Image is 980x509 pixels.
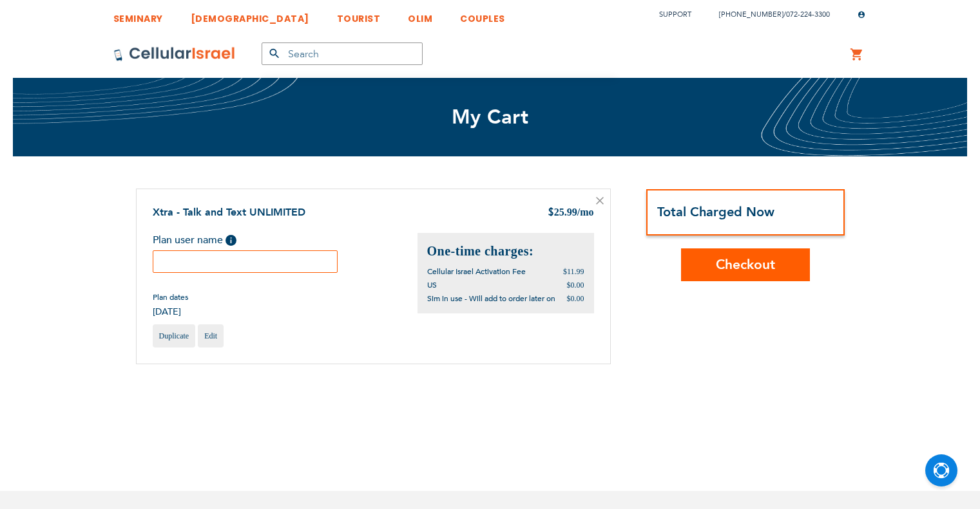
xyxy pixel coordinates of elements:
[716,255,775,274] span: Checkout
[427,243,584,260] h2: One-time charges:
[113,46,236,62] img: Cellular Israel Logo
[452,104,529,131] span: My Cart
[337,3,381,27] a: TOURIST
[191,3,309,27] a: [DEMOGRAPHIC_DATA]
[786,10,830,19] a: 072-224-3300
[153,292,188,302] span: Plan dates
[460,3,505,27] a: COUPLES
[719,10,783,19] a: [PHONE_NUMBER]
[153,233,223,247] span: Plan user name
[548,205,594,221] div: 25.99
[113,3,163,27] a: SEMINARY
[659,10,691,19] a: Support
[153,205,305,219] a: Xtra - Talk and Text UNLIMITED
[427,266,526,277] span: Cellular Israel Activation Fee
[262,42,423,65] input: Search
[153,306,188,318] span: [DATE]
[153,324,196,347] a: Duplicate
[657,203,774,221] strong: Total Charged Now
[198,324,224,347] a: Edit
[563,267,584,276] span: $11.99
[226,235,236,246] span: Help
[159,331,189,340] span: Duplicate
[408,3,432,27] a: OLIM
[577,207,594,217] span: /mo
[567,281,584,290] span: $0.00
[548,206,554,221] span: $
[427,293,555,304] span: Sim in use - Will add to order later on
[567,294,584,303] span: $0.00
[706,5,830,24] li: /
[427,280,437,290] span: US
[204,331,217,340] span: Edit
[681,248,810,281] button: Checkout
